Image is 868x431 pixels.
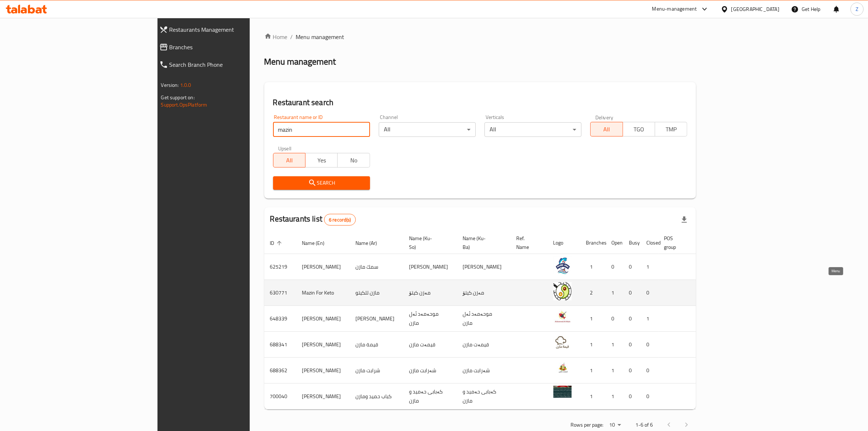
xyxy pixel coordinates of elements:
td: شرابت مازن [350,358,404,384]
td: شەرابت مازن [457,358,511,384]
button: Yes [305,153,338,168]
span: Name (En) [302,239,334,247]
div: All [379,122,476,137]
td: 0 [623,384,641,409]
span: All [276,155,303,166]
span: Search [279,178,364,188]
td: 0 [623,254,641,280]
td: 1 [580,306,606,332]
span: Branches [170,43,297,51]
span: TMP [658,124,684,135]
span: ID [270,239,284,247]
img: Muhammed Al-Mazin [553,308,572,326]
td: [PERSON_NAME] [457,254,511,280]
a: Support.OpsPlatform [161,100,207,109]
img: Mazin Fish [553,256,572,274]
button: TGO [623,122,655,136]
th: Branches [580,232,606,254]
h2: Restaurants list [270,213,356,226]
a: Restaurants Management [153,21,303,38]
img: Qeemat Mazin [553,334,572,352]
span: 1.0.0 [180,80,191,90]
div: Menu-management [652,5,697,14]
td: موحەمەد ئەل مازن [457,306,511,332]
td: 0 [641,280,658,306]
img: Sharabit Mazin [553,360,572,378]
label: Delivery [595,115,614,120]
span: TGO [626,124,652,135]
button: Search [273,176,370,190]
span: Name (Ku-So) [409,234,448,251]
td: 1 [580,384,606,409]
th: Closed [641,232,658,254]
span: Yes [308,155,335,166]
label: Upsell [278,146,292,151]
span: Restaurants Management [170,25,297,34]
td: قيمة مازن [350,332,404,358]
span: Menu management [296,32,345,41]
p: Rows per page: [571,420,603,430]
th: Busy [623,232,641,254]
td: 1 [606,384,623,409]
td: موحەمەد ئەل مازن [404,306,457,332]
td: [PERSON_NAME] [404,254,457,280]
td: 0 [623,332,641,358]
td: 2 [580,280,606,306]
td: [PERSON_NAME] [296,332,350,358]
img: Mazin For Keto [553,282,572,300]
h2: Menu management [264,56,336,68]
td: 0 [623,358,641,384]
button: TMP [655,122,687,136]
p: 1-6 of 6 [635,420,653,430]
td: 1 [606,332,623,358]
td: قیمەت مازن [457,332,511,358]
span: Search Branch Phone [170,60,297,69]
span: No [340,155,367,166]
span: Name (Ku-Ba) [463,234,502,251]
span: POS group [664,234,686,251]
td: 1 [580,254,606,280]
nav: breadcrumb [264,32,696,41]
td: شەرابت مازن [404,358,457,384]
div: Export file [676,211,693,228]
a: Search Branch Phone [153,56,303,73]
span: Version: [161,80,179,90]
td: 1 [580,358,606,384]
span: All [593,124,620,135]
td: مەزن کیتۆ [457,280,511,306]
th: Logo [548,232,580,254]
span: Name (Ar) [356,239,387,247]
td: 1 [606,358,623,384]
h2: Restaurant search [273,97,688,108]
td: 1 [580,332,606,358]
td: [PERSON_NAME] [296,254,350,280]
td: 0 [606,254,623,280]
input: Search for restaurant name or ID.. [273,122,370,137]
td: كباب حميد ومازن [350,384,404,409]
span: Get support on: [161,93,195,102]
table: enhanced table [264,232,758,409]
img: Kabab Hamid U Mazin [553,386,572,404]
button: No [337,153,370,168]
td: 1 [606,280,623,306]
div: All [484,122,581,137]
button: All [590,122,623,136]
td: 1 [641,254,658,280]
td: مازن للكيتو [350,280,404,306]
div: Total records count [324,214,356,226]
td: 0 [606,306,623,332]
td: کەبابی حەمید و مازن [457,384,511,409]
td: [PERSON_NAME] [296,306,350,332]
td: [PERSON_NAME] [350,306,404,332]
div: [GEOGRAPHIC_DATA] [731,5,779,13]
td: 0 [623,280,641,306]
td: سمك مازن [350,254,404,280]
td: [PERSON_NAME] [296,358,350,384]
th: Open [606,232,623,254]
span: Z [856,5,859,13]
td: مەزن کیتۆ [404,280,457,306]
td: 0 [641,384,658,409]
a: Branches [153,38,303,56]
td: [PERSON_NAME] [296,384,350,409]
td: کەبابی حەمید و مازن [404,384,457,409]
